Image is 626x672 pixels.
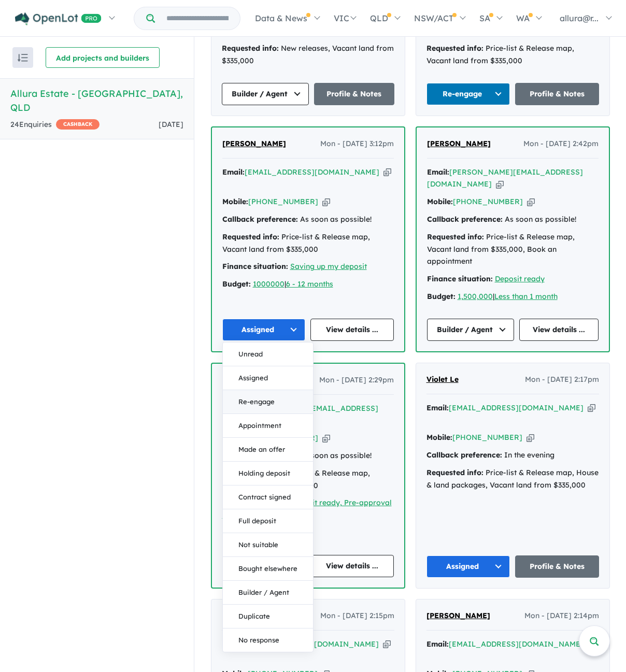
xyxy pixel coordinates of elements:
[18,54,28,62] img: sort.svg
[426,555,510,578] button: Assigned
[427,139,491,148] span: [PERSON_NAME]
[222,319,306,341] button: Assigned
[15,12,102,25] img: Openlot PRO Logo White
[449,639,584,649] a: [EMAIL_ADDRESS][DOMAIN_NAME]
[46,47,160,68] button: Add projects and builders
[515,83,599,105] a: Profile & Notes
[527,432,534,443] button: Copy
[527,196,535,207] button: Copy
[427,319,514,341] button: Builder / Agent
[426,433,452,442] strong: Mobile:
[253,279,284,289] a: 1000000
[449,403,584,412] a: [EMAIL_ADDRESS][DOMAIN_NAME]
[223,462,313,485] button: Holding deposit
[223,485,313,509] button: Contract signed
[322,196,330,207] button: Copy
[426,611,490,620] span: [PERSON_NAME]
[56,119,99,130] span: CASHBACK
[427,197,453,206] strong: Mobile:
[222,611,286,620] span: [PERSON_NAME]
[223,509,313,533] button: Full deposit
[223,342,313,366] button: Unread
[10,87,183,115] h5: Allura Estate - [GEOGRAPHIC_DATA] , QLD
[426,449,599,462] div: In the evening
[223,366,313,390] button: Assigned
[519,319,599,341] a: View details ...
[453,197,523,206] a: [PHONE_NUMBER]
[310,319,394,341] a: View details ...
[223,557,313,581] button: Bought elsewhere
[223,581,313,605] button: Builder / Agent
[159,120,183,129] span: [DATE]
[222,213,394,226] div: As soon as possible!
[496,179,504,190] button: Copy
[427,167,583,189] a: [PERSON_NAME][EMAIL_ADDRESS][DOMAIN_NAME]
[286,279,333,289] a: 6 - 12 months
[452,433,522,442] a: [PHONE_NUMBER]
[426,467,599,492] div: Price-list & Release map, House & land packages, Vacant land from $335,000
[320,610,394,622] span: Mon - [DATE] 2:15pm
[322,433,330,444] button: Copy
[223,533,313,557] button: Not suitable
[222,197,248,206] strong: Mobile:
[222,215,298,224] strong: Callback preference:
[524,610,599,622] span: Mon - [DATE] 2:14pm
[223,390,313,414] button: Re-engage
[222,139,286,148] span: [PERSON_NAME]
[427,215,503,224] strong: Callback preference:
[222,42,394,67] div: New releases, Vacant land from $335,000
[222,44,279,53] strong: Requested info:
[223,605,313,628] button: Duplicate
[222,278,394,291] div: |
[222,262,288,271] strong: Finance situation:
[427,292,456,301] strong: Budget:
[222,138,286,150] a: [PERSON_NAME]
[426,44,483,53] strong: Requested info:
[426,450,502,460] strong: Callback preference:
[290,262,367,271] a: Saving up my deposit
[426,375,459,384] span: Violet Le
[222,610,286,622] a: [PERSON_NAME]
[427,167,449,177] strong: Email:
[426,42,599,67] div: Price-list & Release map, Vacant land from $335,000
[426,374,459,386] a: Violet Le
[223,628,313,652] button: No response
[244,639,379,649] a: [EMAIL_ADDRESS][DOMAIN_NAME]
[157,7,238,30] input: Try estate name, suburb, builder or developer
[383,639,391,650] button: Copy
[222,83,309,105] button: Builder / Agent
[495,274,545,283] a: Deposit ready
[320,138,394,150] span: Mon - [DATE] 3:12pm
[222,232,279,241] strong: Requested info:
[426,610,490,622] a: [PERSON_NAME]
[426,403,449,412] strong: Email:
[426,468,483,477] strong: Requested info:
[222,231,394,256] div: Price-list & Release map, Vacant land from $335,000
[426,639,449,649] strong: Email:
[383,167,391,178] button: Copy
[248,433,318,442] a: [PHONE_NUMBER]
[223,414,313,438] button: Appointment
[458,292,493,301] a: 1,500,000
[427,213,599,226] div: As soon as possible!
[427,138,491,150] a: [PERSON_NAME]
[10,119,99,131] div: 24 Enquir ies
[525,374,599,386] span: Mon - [DATE] 2:17pm
[222,342,314,652] div: Assigned
[426,83,510,105] button: Re-engage
[310,555,394,577] a: View details ...
[427,274,493,283] strong: Finance situation:
[223,438,313,462] button: Made an offer
[248,197,318,206] a: [PHONE_NUMBER]
[427,231,599,268] div: Price-list & Release map, Vacant land from $335,000, Book an appointment
[560,13,599,23] span: allura@r...
[494,292,558,301] u: Less than 1 month
[588,403,595,413] button: Copy
[222,639,244,649] strong: Email:
[314,83,394,105] a: Profile & Notes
